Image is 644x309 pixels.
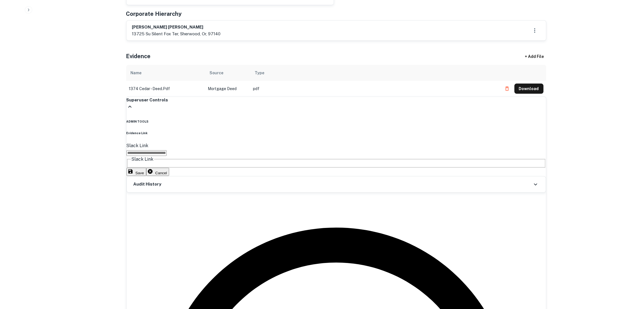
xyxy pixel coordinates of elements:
[126,10,182,18] h5: Corporate Hierarchy
[126,143,149,148] label: Slack Link
[132,31,221,37] p: 13725 su silent fox ter, sherwood, or, 97140
[250,81,499,97] td: pdf
[126,97,546,103] h6: Superuser Controls
[126,131,546,135] h6: Evidence Link
[132,156,154,162] span: Slack Link
[126,65,205,81] th: Name
[502,84,512,93] button: Delete file
[131,69,142,76] div: Name
[205,81,250,97] td: Mortgage Deed
[126,52,151,60] h5: Evidence
[210,69,224,76] div: Source
[255,69,265,76] div: Type
[126,81,205,97] td: 1374 cedar - deed.pdf
[146,168,169,176] button: Cancel
[616,264,644,291] iframe: Chat Widget
[250,65,499,81] th: Type
[514,84,543,94] button: Download
[134,181,161,188] h6: Audit History
[126,65,546,97] div: scrollable content
[126,119,546,124] h6: ADMIN TOOLS
[205,65,250,81] th: Source
[126,168,146,176] button: Save
[132,24,221,31] h6: [PERSON_NAME] [PERSON_NAME]
[515,51,554,62] div: + Add File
